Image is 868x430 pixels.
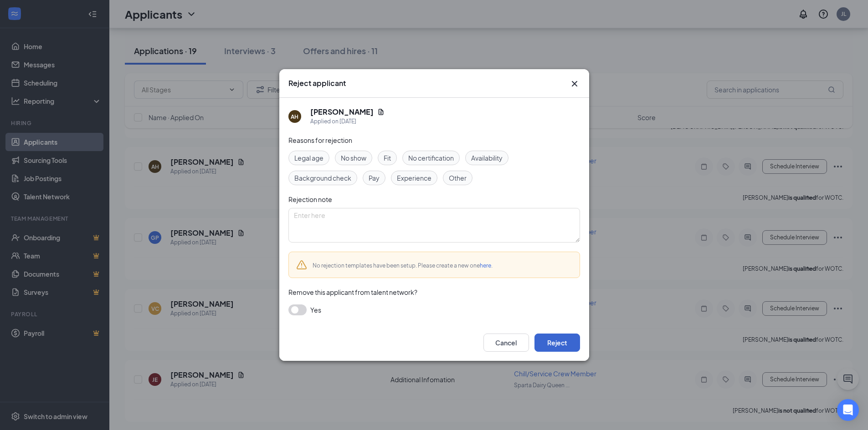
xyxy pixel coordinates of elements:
[377,108,385,116] svg: Document
[384,153,391,163] span: Fit
[534,334,580,352] button: Reject
[837,399,859,421] div: Open Intercom Messenger
[369,173,380,183] span: Pay
[483,334,529,352] button: Cancel
[569,78,580,89] svg: Cross
[480,262,491,269] a: here
[310,117,385,126] div: Applied on [DATE]
[294,173,351,183] span: Background check
[294,153,324,163] span: Legal age
[288,195,332,203] span: Rejection note
[310,304,321,315] span: Yes
[341,153,366,163] span: No show
[296,259,307,270] svg: Warning
[569,78,580,89] button: Close
[313,262,493,269] span: No rejection templates have been setup. Please create a new one .
[291,113,298,121] div: AH
[471,153,503,163] span: Availability
[449,173,467,183] span: Other
[288,78,346,88] h3: Reject applicant
[288,288,417,296] span: Remove this applicant from talent network?
[310,107,374,117] h5: [PERSON_NAME]
[408,153,454,163] span: No certification
[288,136,352,144] span: Reasons for rejection
[397,173,431,183] span: Experience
